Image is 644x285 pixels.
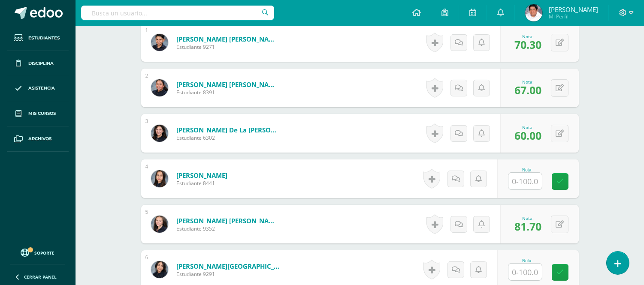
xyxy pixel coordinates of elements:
span: Cerrar panel [24,274,57,280]
img: 66f2f0b4944309af40777a6d85509dcb.png [151,79,168,96]
span: Estudiante 8391 [176,89,279,96]
span: Estudiantes [28,35,60,42]
input: 0-100.0 [508,264,542,280]
img: d2c2849f4bd7713b195db54323bcb55f.png [151,34,168,51]
a: [PERSON_NAME] [PERSON_NAME] [176,216,279,225]
a: [PERSON_NAME] [176,171,227,180]
a: Archivos [7,126,69,152]
span: Estudiante 9291 [176,270,279,278]
span: 60.00 [514,128,541,143]
input: 0-100.0 [508,173,542,189]
span: Estudiante 9271 [176,43,279,51]
div: Nota [508,168,546,172]
a: Estudiantes [7,26,69,51]
a: [PERSON_NAME][GEOGRAPHIC_DATA] [PERSON_NAME] [176,262,279,270]
span: [PERSON_NAME] [549,5,598,14]
span: Estudiante 8441 [176,180,227,187]
div: Nota: [514,33,541,39]
span: 70.30 [514,37,541,52]
a: [PERSON_NAME] [PERSON_NAME] [176,35,279,43]
img: 4971bbb65861e16048852926c3090030.png [151,125,168,142]
span: Asistencia [28,85,55,92]
a: Asistencia [7,76,69,102]
span: Estudiante 6302 [176,134,279,141]
div: Nota [508,258,546,263]
img: 9c2aa008005bd118b128dea6937e0706.png [151,216,168,233]
input: Busca un usuario... [81,6,274,20]
div: Nota: [514,79,541,85]
img: 211e6c3b210dcb44a47f17c329106ef5.png [525,4,542,21]
div: Nota: [514,124,541,130]
span: Mi Perfil [549,13,598,20]
span: Mis cursos [28,110,56,117]
a: [PERSON_NAME] de la [PERSON_NAME] [176,126,279,134]
a: Disciplina [7,51,69,76]
span: Estudiante 9352 [176,225,279,232]
span: 81.70 [514,219,541,234]
img: 45412ca11ec9cef0d716945758774e8e.png [151,170,168,187]
span: 67.00 [514,83,541,97]
a: Mis cursos [7,101,69,126]
a: [PERSON_NAME] [PERSON_NAME] [176,80,279,89]
span: Disciplina [28,60,54,67]
div: Nota: [514,215,541,221]
span: Archivos [28,135,51,142]
img: 342bb3fa78f92800eeaf453fee038b36.png [151,261,168,278]
span: Soporte [35,250,55,256]
a: Soporte [10,246,65,258]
